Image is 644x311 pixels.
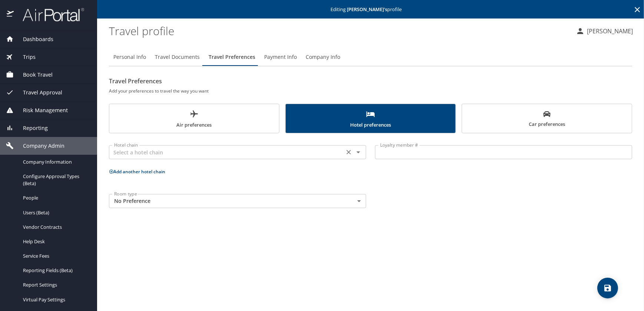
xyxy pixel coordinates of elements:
span: Risk Management [14,106,68,114]
div: scrollable force tabs example [109,104,632,133]
button: Clear [343,147,354,157]
span: Trips [14,53,36,61]
span: Users (Beta) [23,209,88,216]
div: No Preference [109,194,366,208]
span: Dashboards [14,35,53,43]
p: [PERSON_NAME] [585,27,633,36]
span: Company Admin [14,142,64,150]
span: Car preferences [467,110,627,128]
p: Editing profile [99,7,642,12]
span: Travel Approval [14,88,62,97]
img: icon-airportal.png [7,7,14,22]
span: Travel Documents [155,53,200,62]
span: People [23,194,88,201]
span: Hotel preferences [290,110,451,129]
span: Service Fees [23,253,88,260]
input: Select a hotel chain [111,147,342,157]
span: Book Travel [14,71,53,79]
button: Add another hotel chain [109,168,165,175]
span: Personal Info [113,53,146,62]
h6: Add your preferences to travel the way you want [109,87,632,95]
span: Virtual Pay Settings [23,296,88,303]
span: Travel Preferences [209,53,255,62]
span: Vendor Contracts [23,224,88,231]
span: Company Info [306,53,340,62]
span: Report Settings [23,281,88,288]
h2: Travel Preferences [109,75,632,87]
h1: Travel profile [109,19,570,42]
button: Open [353,147,364,157]
span: Configure Approval Types (Beta) [23,173,88,187]
span: Company Information [23,158,88,165]
button: [PERSON_NAME] [573,24,636,38]
img: airportal-logo.png [14,7,84,22]
span: Air preferences [114,110,275,129]
span: Reporting Fields (Beta) [23,267,88,274]
span: Help Desk [23,238,88,245]
button: save [597,278,618,298]
span: Reporting [14,124,48,132]
span: Payment Info [264,53,297,62]
strong: [PERSON_NAME] 's [347,6,387,13]
div: Profile [109,48,632,66]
